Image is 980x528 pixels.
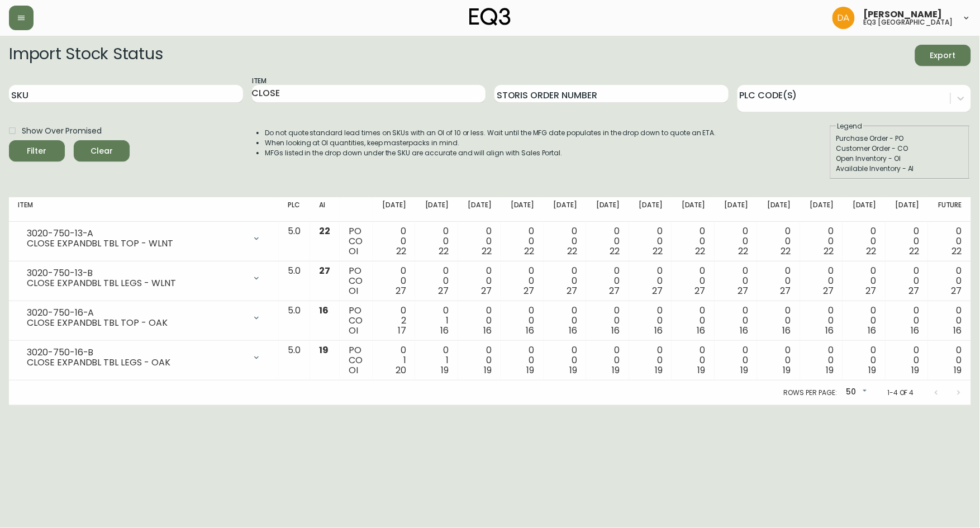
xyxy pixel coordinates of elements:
[18,345,270,370] div: 3020-750-16-BCLOSE EXPANDBL TBL LEGS - OAK
[681,345,706,375] div: 0 0
[928,197,971,222] th: Future
[697,324,706,337] span: 16
[836,121,864,131] legend: Legend
[382,266,407,296] div: 0 0
[696,245,706,258] span: 22
[467,345,492,375] div: 0 0
[652,284,663,297] span: 27
[740,364,748,377] span: 19
[279,197,310,222] th: PLC
[952,245,962,258] span: 22
[824,245,834,258] span: 22
[740,324,748,337] span: 16
[783,324,791,337] span: 16
[265,148,716,158] li: MFGs listed in the drop down under the SKU are accurate and will align with Sales Portal.
[638,306,663,336] div: 0 0
[373,197,416,222] th: [DATE]
[319,264,330,277] span: 27
[279,301,310,341] td: 5.0
[526,324,535,337] span: 16
[424,345,449,375] div: 0 1
[349,345,363,375] div: PO CO
[638,345,663,375] div: 0 0
[319,304,329,317] span: 16
[757,197,800,222] th: [DATE]
[766,306,791,336] div: 0 0
[424,226,449,256] div: 0 0
[937,266,962,296] div: 0 0
[851,226,877,256] div: 0 0
[866,284,877,297] span: 27
[349,245,358,258] span: OI
[279,261,310,301] td: 5.0
[952,284,962,297] span: 27
[868,324,877,337] span: 16
[415,197,458,222] th: [DATE]
[18,226,270,251] div: 3020-750-13-ACLOSE EXPANDBL TBL TOP - WLNT
[681,266,706,296] div: 0 0
[851,306,877,336] div: 0 0
[698,364,706,377] span: 19
[836,154,964,164] div: Open Inventory - OI
[781,284,791,297] span: 27
[441,364,449,377] span: 19
[9,197,279,222] th: Item
[738,284,748,297] span: 27
[319,344,329,356] span: 19
[724,226,749,256] div: 0 0
[610,245,620,258] span: 22
[895,226,920,256] div: 0 0
[809,306,834,336] div: 0 0
[655,364,663,377] span: 19
[27,358,245,368] div: CLOSE EXPANDBL TBL LEGS - OAK
[836,134,964,144] div: Purchase Order - PO
[544,197,587,222] th: [DATE]
[826,364,834,377] span: 19
[595,266,620,296] div: 0 0
[867,245,877,258] span: 22
[654,324,663,337] span: 16
[800,197,843,222] th: [DATE]
[569,324,577,337] span: 16
[612,364,620,377] span: 19
[610,284,620,297] span: 27
[586,197,629,222] th: [DATE]
[954,324,962,337] span: 16
[510,306,535,336] div: 0 0
[783,364,791,377] span: 19
[825,324,834,337] span: 16
[672,197,715,222] th: [DATE]
[886,197,929,222] th: [DATE]
[681,226,706,256] div: 0 0
[895,306,920,336] div: 0 0
[319,225,330,237] span: 22
[510,226,535,256] div: 0 0
[9,45,163,66] h2: Import Stock Status
[681,306,706,336] div: 0 0
[724,306,749,336] div: 0 0
[484,364,492,377] span: 19
[510,266,535,296] div: 0 0
[481,284,492,297] span: 27
[553,266,578,296] div: 0 0
[527,364,535,377] span: 19
[439,245,449,258] span: 22
[467,266,492,296] div: 0 0
[638,266,663,296] div: 0 0
[809,266,834,296] div: 0 0
[525,245,535,258] span: 22
[279,341,310,380] td: 5.0
[766,266,791,296] div: 0 0
[382,226,407,256] div: 0 0
[766,345,791,375] div: 0 0
[27,348,245,358] div: 3020-750-16-B
[501,197,544,222] th: [DATE]
[349,306,363,336] div: PO CO
[823,284,834,297] span: 27
[724,266,749,296] div: 0 0
[279,222,310,261] td: 5.0
[909,284,920,297] span: 27
[569,364,577,377] span: 19
[9,140,65,161] button: Filter
[887,388,914,398] p: 1-4 of 4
